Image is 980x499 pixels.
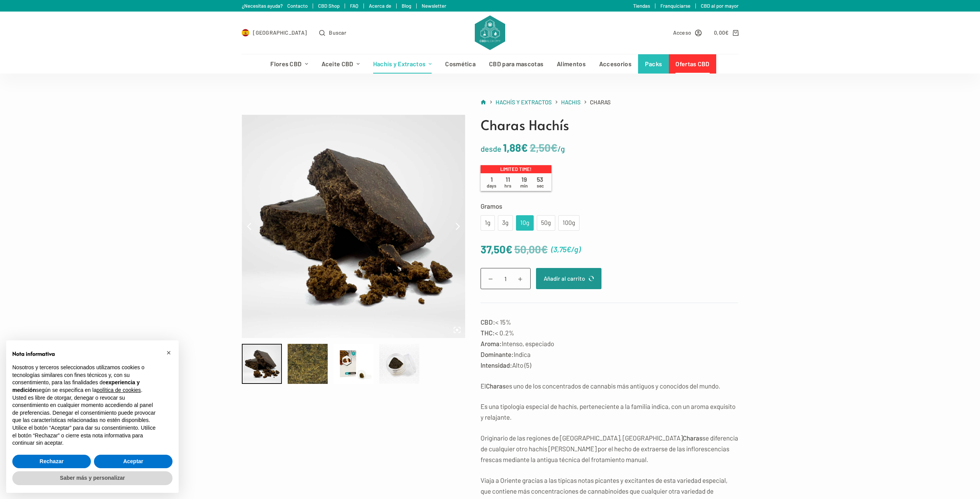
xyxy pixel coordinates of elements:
label: Gramos [481,201,739,211]
a: Select Country [242,28,307,37]
a: Aceite CBD [315,54,366,74]
a: Cosmética [439,54,482,74]
a: Packs [638,54,669,74]
a: ¿Necesitas ayuda? Contacto [242,3,308,9]
span: 19 [516,176,532,189]
span: Buscar [329,28,346,37]
img: ES Flag [242,29,250,37]
input: Cantidad de productos [481,268,531,289]
span: [GEOGRAPHIC_DATA] [253,28,307,37]
span: desde [481,144,501,153]
a: Tiendas [633,3,650,9]
span: Charas [590,97,611,107]
a: Hachís y Extractos [366,54,439,74]
img: CBD Alchemy [475,15,505,50]
bdi: 1,88 [503,141,528,154]
a: Blog [402,3,411,9]
strong: CBD: [481,318,495,326]
div: 1g [485,218,490,228]
nav: Menú de cabecera [264,54,716,74]
span: Hachís y Extractos [496,99,552,105]
p: Originario de las regiones de [GEOGRAPHIC_DATA], [GEOGRAPHIC_DATA] se diferencia de cualquier otr... [481,432,739,465]
span: 1 [484,176,500,189]
bdi: 50,00 [514,243,548,256]
span: days [487,183,496,188]
p: Utilice el botón “Aceptar” para dar su consentimiento. Utilice el botón “Rechazar” o cierre esta ... [12,424,160,447]
a: Ofertas CBD [669,54,716,74]
p: Usted es libre de otorgar, denegar o revocar su consentimiento en cualquier momento accediendo al... [12,394,160,424]
strong: experiencia y medición [12,379,140,393]
span: € [725,29,729,36]
span: × [166,348,171,357]
a: Hachís y Extractos [496,97,552,107]
span: € [521,141,528,154]
a: Acerca de [369,3,391,9]
button: Aceptar [94,455,173,469]
img: Charas - Product Picture [242,115,465,338]
span: 11 [500,176,516,189]
span: Hachis [561,99,581,105]
bdi: 37,50 [481,243,513,256]
p: < 15% < 0.2% Intenso, especiado Indica Alto (5) [481,316,739,370]
a: Hachis [561,97,581,107]
span: sec [537,183,544,188]
span: € [506,243,513,256]
strong: Aroma: [481,340,502,347]
div: 50g [541,218,551,228]
a: FAQ [350,3,358,9]
a: CBD para mascotas [482,54,550,74]
h1: Charas Hachís [481,115,739,135]
strong: Charas [683,434,702,442]
bdi: 2,50 [530,141,558,154]
div: 10g [521,218,529,228]
p: Nosotros y terceros seleccionados utilizamos cookies o tecnologías similares con fines técnicos y... [12,364,160,394]
button: Cerrar esta nota informativa [162,347,175,359]
bdi: 0,00 [714,29,729,36]
span: /g [558,144,565,153]
a: Carro de compra [714,28,738,37]
p: El es uno de los concentrados de cannabis más antiguos y conocidos del mundo. [481,380,739,391]
div: 100g [563,218,575,228]
div: 3g [503,218,508,228]
strong: Charas [486,382,506,390]
span: Acceso [673,28,692,37]
a: Acceso [673,28,702,37]
a: Newsletter [422,3,446,9]
span: /g [571,244,578,254]
a: CBD Shop [318,3,340,9]
button: Saber más y personalizar [12,471,173,485]
a: Alimentos [550,54,593,74]
span: 53 [532,176,548,189]
a: política de cookies [97,387,141,393]
strong: Dominante: [481,350,514,358]
p: Es una tipología especial de hachís, perteneciente a la familia indica, con un aroma exquisito y ... [481,401,739,422]
span: min [520,183,528,188]
strong: Intensidad: [481,361,512,369]
span: € [551,141,558,154]
button: Rechazar [12,455,91,469]
h2: Nota informativa [12,350,160,358]
a: Franquiciarse [660,3,690,9]
p: Limited time! [481,165,551,174]
bdi: 3,75 [553,244,571,254]
button: Añadir al carrito [536,268,601,289]
button: Abrir formulario de búsqueda [319,28,346,37]
span: ( ) [551,243,581,256]
a: Flores CBD [264,54,315,74]
span: hrs [504,183,511,188]
a: CBD al por mayor [701,3,739,9]
span: € [541,243,548,256]
strong: THC: [481,329,495,337]
a: Accesorios [592,54,638,74]
span: € [566,244,571,254]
